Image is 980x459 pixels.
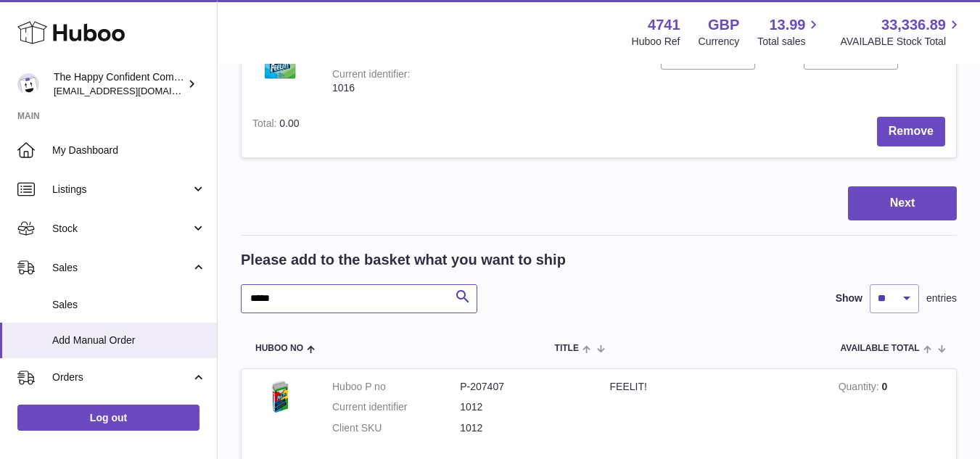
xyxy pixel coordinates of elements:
dt: Client SKU [332,421,460,435]
img: contact@happyconfident.com [17,73,39,95]
strong: 4741 [648,15,680,35]
span: My Dashboard [52,144,206,157]
span: Listings [52,183,191,197]
span: Sales [52,298,206,312]
span: entries [926,291,957,305]
img: FEELIT! [252,380,310,415]
span: [EMAIL_ADDRESS][DOMAIN_NAME] [54,85,213,96]
span: AVAILABLE Stock Total [840,35,963,49]
td: FEELIT! [599,369,828,454]
span: 13.99 [769,15,805,35]
a: 13.99 Total sales [757,15,822,49]
span: Sales [52,261,191,275]
label: Total [252,117,279,133]
div: Current identifier [332,68,410,83]
strong: GBP [708,15,739,35]
dd: P-207407 [460,380,588,394]
a: 33,336.89 AVAILABLE Stock Total [840,15,963,49]
span: Stock [52,222,191,236]
dt: Current identifier [332,400,460,414]
div: Currency [699,35,740,49]
div: 1016 [332,81,410,95]
span: Orders [52,371,191,384]
span: Title [555,344,579,353]
td: 0 [828,369,956,454]
span: 33,336.89 [881,15,946,35]
h2: Please add to the basket what you want to ship [241,250,566,270]
strong: Quantity [839,381,882,396]
label: Show [836,291,862,305]
a: Log out [17,405,199,431]
dd: 1012 [460,421,588,435]
span: Huboo no [255,344,303,353]
div: Huboo Ref [632,35,680,49]
button: Next [848,186,957,220]
dt: Huboo P no [332,380,460,394]
span: Add Manual Order [52,334,206,347]
button: Remove [877,117,945,146]
div: The Happy Confident Company [54,70,184,98]
span: 0.00 [279,117,299,129]
span: AVAILABLE Total [841,344,920,353]
dd: 1012 [460,400,588,414]
span: Total sales [757,35,822,49]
